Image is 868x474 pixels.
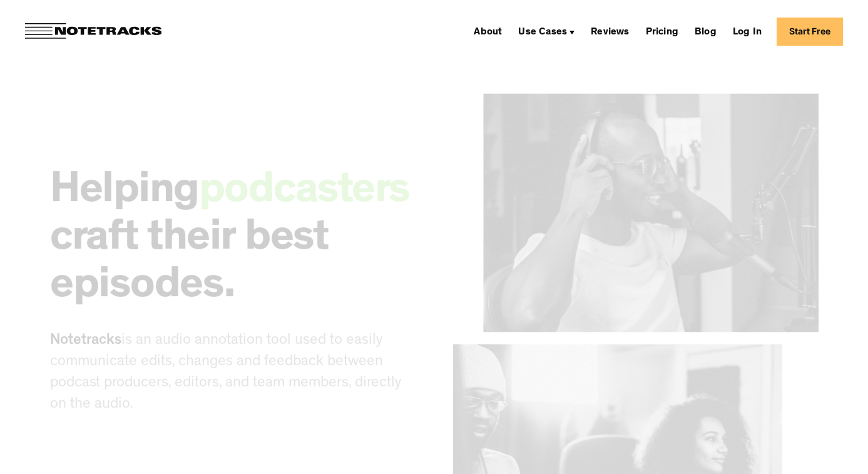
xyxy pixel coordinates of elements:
a: About [469,21,507,41]
div: Use Cases [518,28,567,38]
span: Notetracks [50,334,121,349]
div: Use Cases [513,21,580,41]
a: Log In [728,21,767,41]
a: Start Free [777,18,843,46]
span: podcasters [199,171,410,215]
h2: Helping craft their best episodes. [50,169,416,312]
a: Pricing [641,21,683,41]
a: Blog [690,21,722,41]
p: is an audio annotation tool used to easily communicate edits, changes and feedback between podcas... [50,331,416,416]
a: Reviews [586,21,634,41]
